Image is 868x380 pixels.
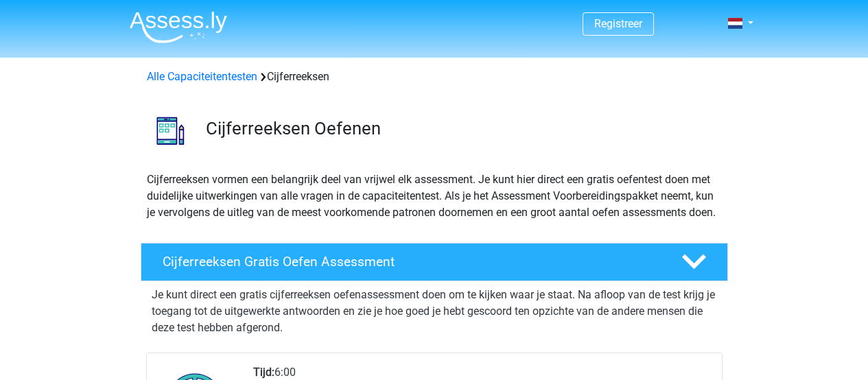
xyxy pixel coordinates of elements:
[147,70,257,83] a: Alle Capaciteitentesten
[135,243,734,281] a: Cijferreeksen Gratis Oefen Assessment
[141,102,200,160] img: cijferreeksen
[130,11,227,43] img: Assessly
[206,118,717,139] h3: Cijferreeksen Oefenen
[163,254,659,270] h4: Cijferreeksen Gratis Oefen Assessment
[594,17,642,30] a: Registreer
[147,171,722,221] p: Cijferreeksen vormen een belangrijk deel van vrijwel elk assessment. Je kunt hier direct een grat...
[152,287,717,336] p: Je kunt direct een gratis cijferreeksen oefenassessment doen om te kijken waar je staat. Na afloo...
[141,69,727,85] div: Cijferreeksen
[253,366,274,379] b: Tijd:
